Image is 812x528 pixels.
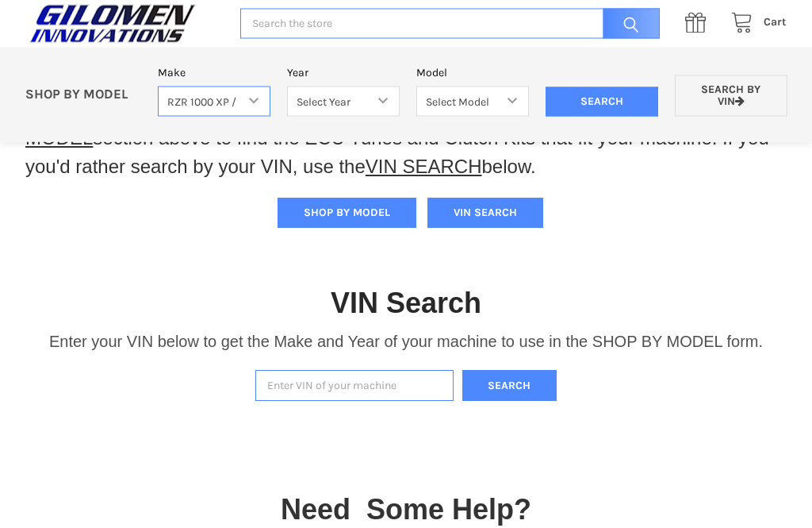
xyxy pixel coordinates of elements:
a: Search by VIN [675,75,787,118]
label: Model [416,64,529,81]
button: VIN SEARCH [427,198,543,229]
input: Enter VIN of your machine [255,371,454,402]
input: Search [546,87,658,118]
a: VIN SEARCH [366,156,482,178]
a: GILOMEN INNOVATIONS [25,4,224,44]
a: Cart [722,13,787,33]
h1: VIN Search [331,286,481,322]
label: Make [158,64,270,81]
button: SHOP BY MODEL [278,198,416,229]
input: Search the store [240,9,660,40]
span: Cart [764,16,787,29]
p: Enter your VIN below to get the Make and Year of your machine to use in the SHOP BY MODEL form. [49,330,763,354]
img: GILOMEN INNOVATIONS [25,4,200,44]
label: Year [287,64,400,81]
input: Search [595,9,660,40]
p: SHOP BY MODEL [17,87,150,103]
button: Search [462,371,557,402]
